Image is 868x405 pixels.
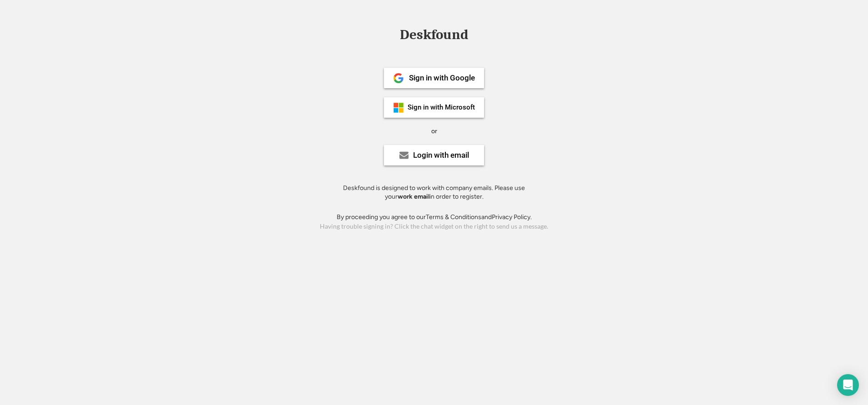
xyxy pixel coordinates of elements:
a: Terms & Conditions [426,213,481,221]
div: Sign in with Google [409,74,475,82]
img: 1024px-Google__G__Logo.svg.png [393,73,404,84]
div: Deskfound is designed to work with company emails. Please use your in order to register. [332,184,536,201]
div: Open Intercom Messenger [837,374,859,396]
img: ms-symbollockup_mssymbol_19.png [393,102,404,113]
a: Privacy Policy. [492,213,532,221]
div: Sign in with Microsoft [408,104,475,111]
div: By proceeding you agree to our and [337,213,532,222]
strong: work email [398,193,429,200]
div: Deskfound [395,28,473,42]
div: or [431,127,437,136]
div: Login with email [413,151,469,159]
